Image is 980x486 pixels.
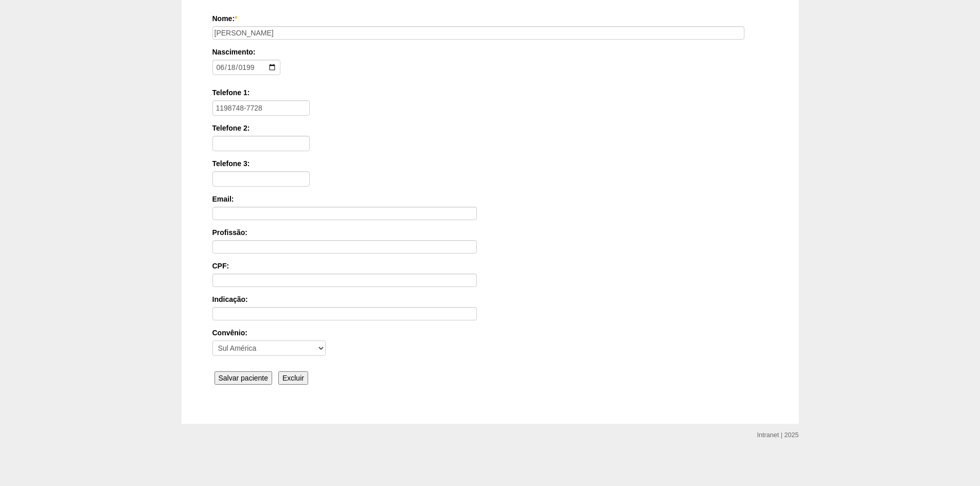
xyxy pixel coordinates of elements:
input: Excluir [278,371,308,385]
label: Telefone 3: [212,158,768,169]
label: CPF: [212,261,768,271]
label: Nascimento: [212,47,764,57]
span: Este campo é obrigatório. [235,14,237,23]
label: Telefone 1: [212,87,768,98]
label: Profissão: [212,227,768,238]
label: Indicação: [212,294,768,304]
div: Intranet | 2025 [757,430,799,440]
input: Salvar paciente [215,371,273,385]
label: Convênio: [212,328,768,338]
label: Email: [212,194,768,204]
label: Telefone 2: [212,123,768,133]
label: Nome: [212,13,768,24]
